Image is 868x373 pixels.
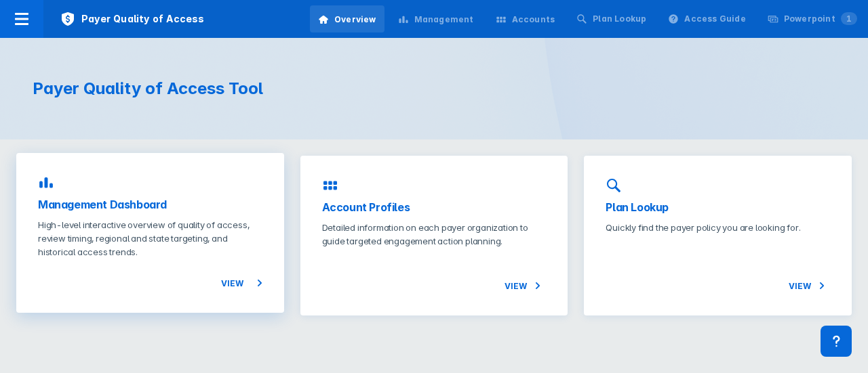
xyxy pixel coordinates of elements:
[789,278,830,294] span: View
[606,199,830,215] h3: Plan Lookup
[488,5,564,32] a: Accounts
[33,79,418,99] h1: Payer Quality of Access Tool
[322,221,547,248] p: Detailed information on each payer organization to guide targeted engagement action planning.
[593,13,646,25] div: Plan Lookup
[310,5,384,32] a: Overview
[16,153,284,313] a: Management DashboardHigh-level interactive overview of quality of access, review timing, regional...
[684,13,745,25] div: Access Guide
[414,14,474,26] div: Management
[784,13,857,25] div: Powerpoint
[334,14,376,26] div: Overview
[221,275,262,291] span: View
[38,218,262,259] p: High-level interactive overview of quality of access, review timing, regional and state targeting...
[38,196,262,213] h3: Management Dashboard
[390,5,482,32] a: Management
[505,278,546,294] span: View
[606,221,830,234] p: Quickly find the payer policy you are looking for.
[841,12,857,25] span: 1
[821,326,852,357] div: Contact Support
[300,156,568,315] a: Account ProfilesDetailed information on each payer organization to guide targeted engagement acti...
[512,14,555,26] div: Accounts
[322,199,547,215] h3: Account Profiles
